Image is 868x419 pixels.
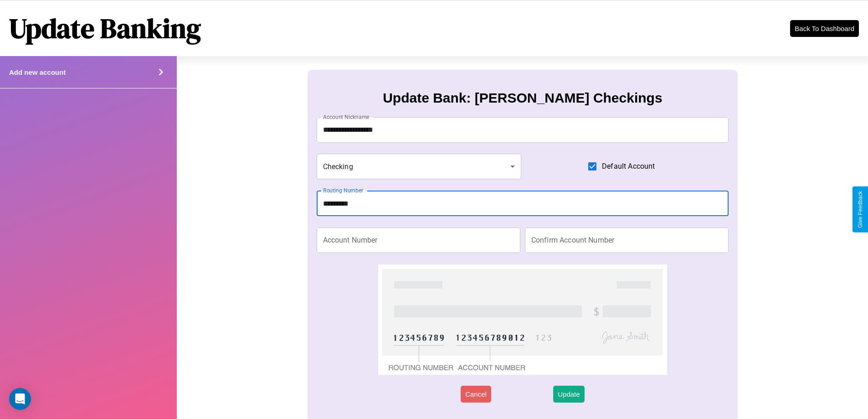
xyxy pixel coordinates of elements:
button: Cancel [461,386,491,403]
div: Checking [317,154,522,179]
h1: Update Banking [9,10,201,47]
span: Default Account [602,161,655,172]
button: Update [553,386,584,403]
div: Give Feedback [857,191,863,228]
img: check [378,264,667,375]
h4: Add new account [9,68,66,76]
h3: Update Bank: [PERSON_NAME] Checkings [383,90,662,106]
label: Routing Number [323,186,363,194]
div: Open Intercom Messenger [9,388,31,410]
label: Account Nickname [323,113,370,121]
button: Back To Dashboard [790,20,859,37]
